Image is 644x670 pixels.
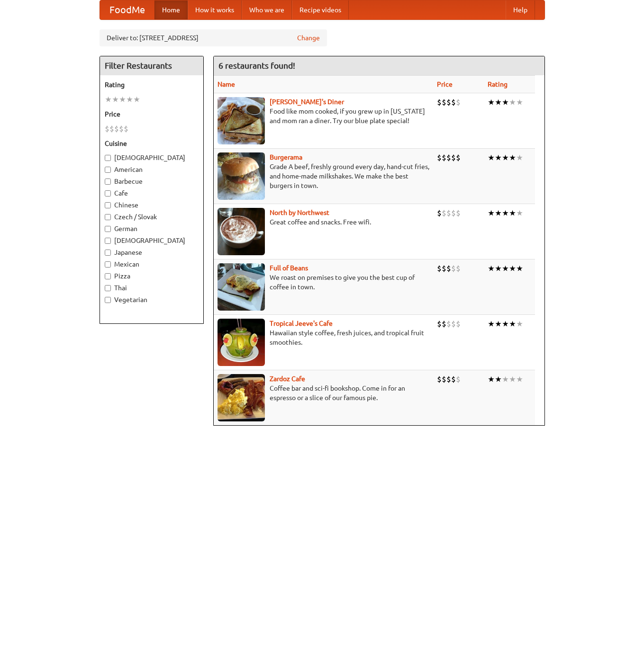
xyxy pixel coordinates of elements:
[105,285,111,291] input: Thai
[105,202,111,208] input: Chinese
[218,80,235,88] a: Name
[105,271,199,281] label: Pizza
[126,94,133,105] li: ★
[488,208,495,218] li: ★
[451,319,456,329] li: $
[218,61,295,70] ng-pluralize: 6 restaurants found!
[270,209,329,216] a: North by Northwest
[502,97,509,107] li: ★
[105,177,199,186] label: Barbecue
[105,248,199,257] label: Japanese
[442,263,446,274] li: $
[456,374,461,384] li: $
[446,263,451,274] li: $
[270,264,308,272] a: Full of Beans
[100,29,327,46] div: Deliver to: [STREET_ADDRESS]
[109,124,114,134] li: $
[516,152,523,163] li: ★
[105,190,111,197] input: Cafe
[488,319,495,329] li: ★
[124,124,128,134] li: $
[495,319,502,329] li: ★
[437,80,453,88] a: Price
[114,124,119,134] li: $
[456,152,461,163] li: $
[270,375,305,383] a: Zardoz Cafe
[451,97,456,107] li: $
[495,208,502,218] li: ★
[105,273,111,279] input: Pizza
[105,295,199,304] label: Vegetarian
[488,97,495,107] li: ★
[495,263,502,274] li: ★
[188,0,242,19] a: How it works
[270,153,302,161] b: Burgerama
[516,97,523,107] li: ★
[442,319,446,329] li: $
[437,97,442,107] li: $
[133,94,140,105] li: ★
[516,319,523,329] li: ★
[105,155,111,161] input: [DEMOGRAPHIC_DATA]
[105,80,199,89] h5: Rating
[105,200,199,210] label: Chinese
[451,374,456,384] li: $
[502,152,509,163] li: ★
[105,250,111,256] input: Japanese
[509,374,516,384] li: ★
[502,319,509,329] li: ★
[119,124,124,134] li: $
[502,374,509,384] li: ★
[292,0,349,19] a: Recipe videos
[446,319,451,329] li: $
[446,97,451,107] li: $
[105,188,199,198] label: Cafe
[495,97,502,107] li: ★
[437,374,442,384] li: $
[105,238,111,244] input: [DEMOGRAPHIC_DATA]
[437,152,442,163] li: $
[270,98,344,106] a: [PERSON_NAME]'s Diner
[105,212,199,222] label: Czech / Slovak
[516,208,523,218] li: ★
[451,208,456,218] li: $
[218,152,265,200] img: burgerama.jpg
[242,0,292,19] a: Who we are
[105,124,109,134] li: $
[509,97,516,107] li: ★
[105,261,111,268] input: Mexican
[218,374,265,421] img: zardoz.jpg
[488,152,495,163] li: ★
[218,208,265,255] img: north.jpg
[437,208,442,218] li: $
[451,152,456,163] li: $
[105,139,199,148] h5: Cuisine
[218,162,429,190] p: Grade A beef, freshly ground every day, hand-cut fries, and home-made milkshakes. We make the bes...
[112,94,119,105] li: ★
[502,208,509,218] li: ★
[154,0,188,19] a: Home
[218,217,429,227] p: Great coffee and snacks. Free wifi.
[105,109,199,119] h5: Price
[218,107,429,125] p: Food like mom cooked, if you grew up in [US_STATE] and mom ran a diner. Try our blue plate special!
[105,297,111,303] input: Vegetarian
[218,263,265,311] img: beans.jpg
[218,384,429,402] p: Coffee bar and sci-fi bookshop. Come in for an espresso or a slice of our famous pie.
[509,208,516,218] li: ★
[100,56,203,75] h4: Filter Restaurants
[442,374,446,384] li: $
[437,319,442,329] li: $
[442,152,446,163] li: $
[446,152,451,163] li: $
[218,273,429,292] p: We roast on premises to give you the best cup of coffee in town.
[509,152,516,163] li: ★
[105,167,111,173] input: American
[105,153,199,162] label: [DEMOGRAPHIC_DATA]
[446,208,451,218] li: $
[516,374,523,384] li: ★
[105,236,199,245] label: [DEMOGRAPHIC_DATA]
